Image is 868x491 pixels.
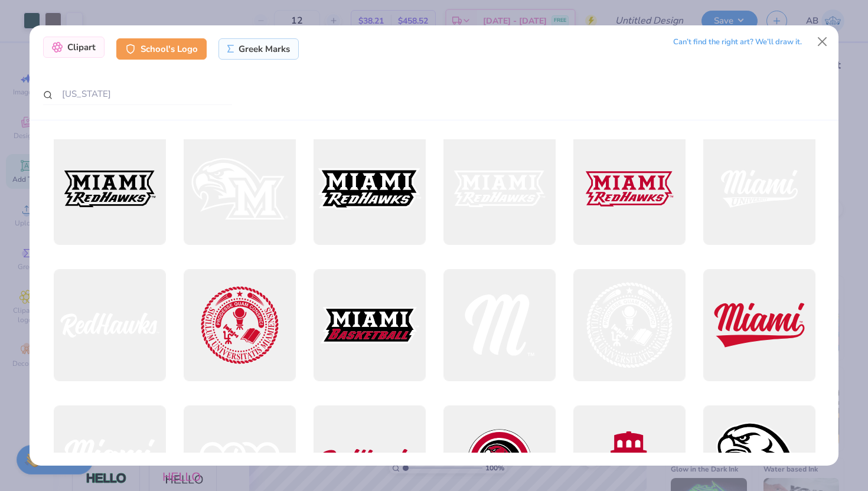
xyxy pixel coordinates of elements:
[43,37,105,58] div: Clipart
[218,38,299,60] div: Greek Marks
[116,38,207,60] div: School's Logo
[673,32,802,53] div: Can’t find the right art? We’ll draw it.
[811,30,834,53] button: Close
[43,83,232,105] input: Search by name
